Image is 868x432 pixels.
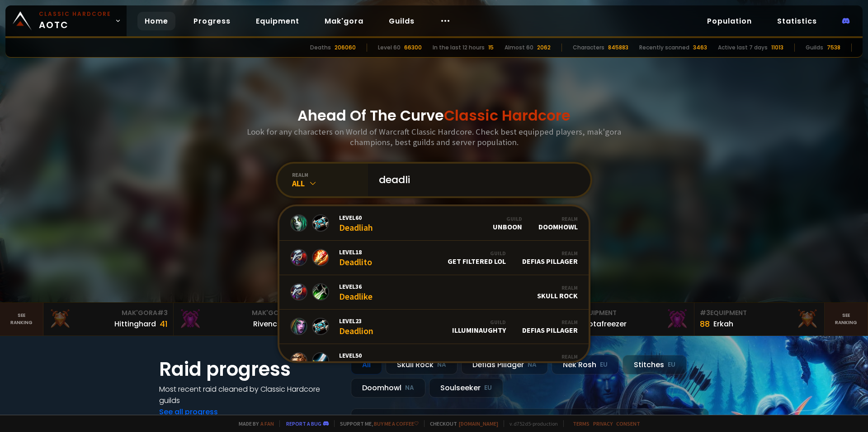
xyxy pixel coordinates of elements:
[564,303,694,335] a: #2Equipment88Notafreezer
[339,248,372,267] div: Deadlito
[297,105,571,126] h1: Ahead Of The Curve
[522,250,578,266] div: Defias Pillager
[243,126,625,147] h3: Look for any characters on World of Warcraft Classic Hardcore. Check best equipped players, mak'g...
[339,282,373,291] span: Level 36
[522,250,578,257] div: Realm
[404,44,422,52] div: 66300
[405,383,414,393] small: NA
[339,214,373,233] div: Deadliah
[279,206,589,241] a: Level60DeadliahGuildUnboonRealmDoomhowl
[159,355,340,383] h1: Raid progress
[339,317,373,325] span: Level 23
[608,44,628,52] div: 845883
[459,420,498,427] a: [DOMAIN_NAME]
[484,383,492,393] small: EU
[260,420,274,427] a: a fan
[573,44,604,52] div: Characters
[186,12,238,30] a: Progress
[39,10,111,18] small: Classic Hardcore
[538,215,578,222] div: Realm
[292,178,368,189] div: All
[700,12,759,30] a: Population
[493,215,522,222] div: Guild
[448,250,506,257] div: Guild
[528,360,537,369] small: NA
[179,308,298,318] div: Mak'Gora
[339,317,373,336] div: Deadlion
[537,44,551,52] div: 2062
[444,105,571,126] span: Classic Hardcore
[461,355,548,374] div: Defias Pillager
[339,282,373,302] div: Deadlike
[537,284,578,291] div: Realm
[537,284,578,300] div: Skull Rock
[583,318,627,330] div: Notafreezer
[694,303,825,335] a: #3Equipment88Erkah
[639,44,689,52] div: Recently scanned
[339,214,373,222] span: Level 60
[771,44,783,52] div: 11013
[593,420,613,427] a: Privacy
[493,215,522,231] div: Unboon
[504,420,558,427] span: v. d752d5 - production
[374,420,419,427] a: Buy me a coffee
[552,355,619,374] div: Nek'Rosh
[522,319,578,335] div: Defias Pillager
[286,420,321,427] a: Report a bug
[174,303,304,335] a: Mak'Gora#2Rivench100
[623,355,687,374] div: Stitches
[429,378,503,398] div: Soulseeker
[616,420,640,427] a: Consent
[382,12,422,30] a: Guilds
[806,44,823,52] div: Guilds
[351,355,382,374] div: All
[600,360,608,369] small: EU
[668,360,675,369] small: EU
[825,303,868,335] a: Seeranking
[233,420,274,427] span: Made by
[693,44,707,52] div: 3463
[700,308,819,318] div: Equipment
[137,12,175,30] a: Home
[452,319,506,335] div: Illuminaughty
[279,344,589,379] a: Level50DeadliftRealmSkull Rock
[49,308,168,318] div: Mak'Gora
[505,44,533,52] div: Almost 60
[249,12,307,30] a: Equipment
[713,318,733,330] div: Erkah
[522,319,578,325] div: Realm
[488,44,494,52] div: 15
[253,318,282,330] div: Rivench
[718,44,768,52] div: Active last 7 days
[351,378,425,398] div: Doomhowl
[373,164,580,196] input: Search a character...
[160,318,168,330] div: 41
[310,44,331,52] div: Deaths
[335,44,356,52] div: 206060
[292,171,368,178] div: realm
[317,12,371,30] a: Mak'gora
[43,303,174,335] a: Mak'Gora#3Hittinghard41
[573,420,590,427] a: Terms
[339,248,372,256] span: Level 18
[386,355,458,374] div: Skull Rock
[537,353,578,360] div: Realm
[339,351,370,371] div: Deadlift
[700,308,710,317] span: # 3
[279,241,589,275] a: Level18DeadlitoGuildGET FILTERED LOLRealmDefias Pillager
[279,275,589,310] a: Level36DeadlikeRealmSkull Rock
[378,44,401,52] div: Level 60
[114,318,156,330] div: Hittinghard
[339,351,370,359] span: Level 50
[279,310,589,344] a: Level23DeadlionGuildIlluminaughtyRealmDefias Pillager
[334,420,419,427] span: Support me,
[437,360,446,369] small: NA
[157,308,168,317] span: # 3
[159,407,218,417] a: See all progress
[538,215,578,231] div: Doomhowl
[770,12,824,30] a: Statistics
[39,10,111,32] span: AOTC
[424,420,498,427] span: Checkout
[700,318,710,330] div: 88
[448,250,506,266] div: GET FILTERED LOL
